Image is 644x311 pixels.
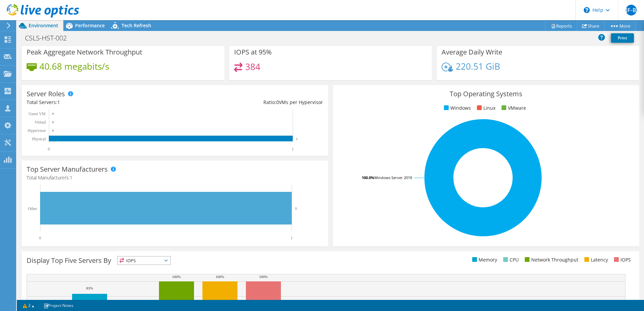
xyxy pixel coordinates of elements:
h3: Top Operating Systems [338,90,634,98]
h3: Top Server Manufacturers [27,166,108,173]
span: 0 [276,99,279,105]
h4: 384 [245,63,260,70]
text: 100% [259,275,268,279]
text: 0 [52,129,54,132]
li: Network Throughput [523,256,578,264]
text: 0 [52,112,54,115]
div: Total Servers: [27,99,175,106]
li: Memory [471,256,497,264]
h4: Total Manufacturers: [27,174,323,181]
text: 100% [216,275,224,279]
a: Share [577,21,605,31]
li: CPU [502,256,519,264]
text: 0 [39,236,41,240]
li: IOPS [612,256,631,264]
text: 0 [48,147,50,151]
a: Reports [545,21,577,31]
svg: \n [584,7,590,13]
a: 2 [18,301,39,310]
li: Windows [442,104,471,112]
text: 1 [291,236,293,240]
text: 83% [86,286,93,290]
a: Project Notes [39,301,78,310]
h4: 40.68 megabits/s [39,63,109,70]
span: Tech Refresh [122,22,151,29]
text: 100% [172,275,181,279]
text: Physical [32,137,46,141]
text: 1 [292,147,294,151]
tspan: 100.0% [362,175,374,180]
h3: Peak Aggregate Network Throughput [27,48,142,56]
li: Linux [475,104,495,112]
h1: CSLS-HST-002 [22,34,77,42]
span: Performance [75,22,105,29]
text: Virtual [35,120,46,125]
a: Print [611,33,634,43]
span: 1 [70,174,72,181]
li: VMware [500,104,526,112]
span: IOPS [118,256,170,265]
text: Hypervisor [28,128,46,133]
span: JF-B [626,5,637,15]
h4: 220.51 GiB [456,63,500,70]
h3: IOPS at 95% [234,48,272,56]
a: More [604,21,636,31]
span: 1 [57,99,60,105]
li: Latency [583,256,608,264]
h3: Average Daily Write [442,48,502,56]
text: Guest VM [29,111,45,116]
text: 0 [52,120,54,124]
text: 1 [296,137,298,141]
text: 1 [295,206,297,210]
tspan: Windows Server 2019 [374,175,412,180]
div: Ratio: VMs per Hypervisor [175,99,323,106]
text: Other [28,206,37,211]
span: Environment [29,22,58,29]
h3: Server Roles [27,90,65,98]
